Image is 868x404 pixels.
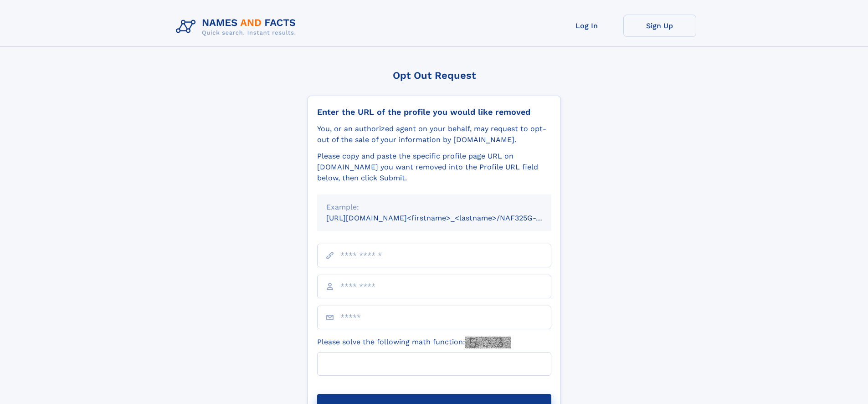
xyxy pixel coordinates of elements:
[317,123,551,145] div: You, or an authorized agent on your behalf, may request to opt-out of the sale of your informatio...
[308,70,561,81] div: Opt Out Request
[326,214,569,222] small: [URL][DOMAIN_NAME]<firstname>_<lastname>/NAF325G-xxxxxxxx
[623,15,696,37] a: Sign Up
[317,337,511,348] label: Please solve the following math function:
[172,15,303,39] img: Logo Names and Facts
[317,107,551,117] div: Enter the URL of the profile you would like removed
[326,202,542,213] div: Example:
[550,15,623,37] a: Log In
[317,151,551,184] div: Please copy and paste the specific profile page URL on [DOMAIN_NAME] you want removed into the Pr...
